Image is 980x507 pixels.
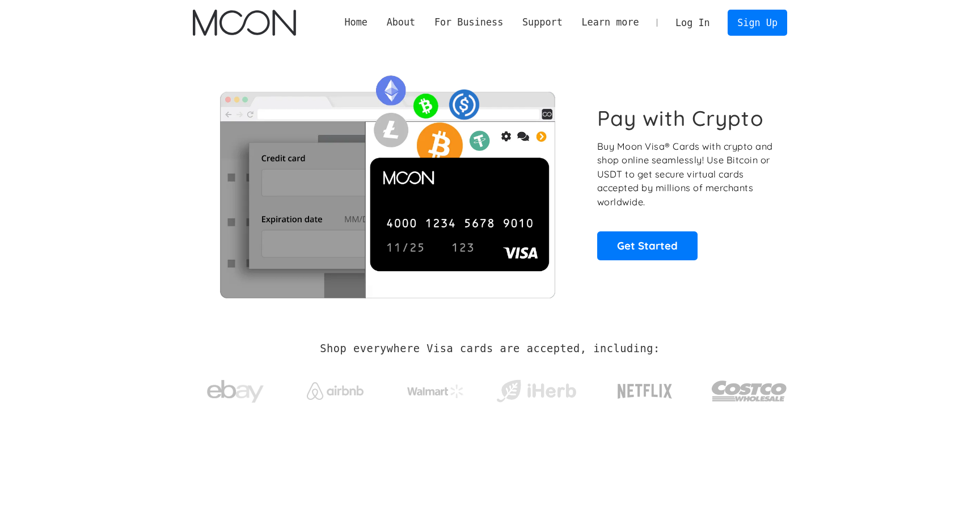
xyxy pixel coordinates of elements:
img: Moon Logo [193,10,295,36]
a: Costco [711,358,787,418]
a: Walmart [394,373,478,404]
a: Get Started [597,231,698,260]
a: Sign Up [728,10,787,35]
a: ebay [193,362,277,415]
h2: Shop everywhere Visa cards are accepted, including: [320,343,660,355]
a: Netflix [594,366,696,411]
p: Buy Moon Visa® Cards with crypto and shop online seamlessly! Use Bitcoin or USDT to get secure vi... [597,140,775,209]
img: Airbnb [307,382,364,400]
div: Learn more [581,15,639,29]
div: Support [522,15,563,29]
img: Moon Cards let you spend your crypto anywhere Visa is accepted. [193,67,581,298]
h1: Pay with Crypto [597,105,764,131]
a: Airbnb [293,371,378,405]
img: Costco [711,370,787,412]
a: Home [335,15,377,29]
img: Walmart [407,385,464,398]
img: Netflix [616,377,673,405]
div: For Business [434,15,503,29]
div: About [387,15,416,29]
img: ebay [207,374,264,409]
a: iHerb [494,365,578,412]
img: iHerb [494,377,578,406]
a: Log In [666,10,719,35]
